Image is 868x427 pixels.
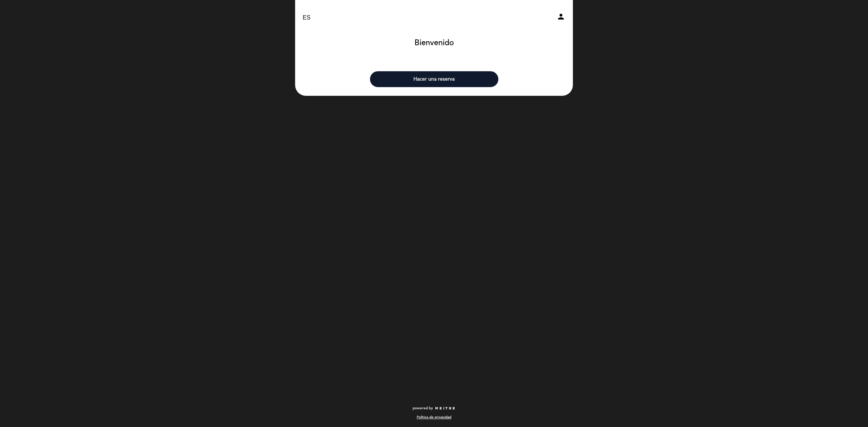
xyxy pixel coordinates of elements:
img: MEITRE [435,407,455,410]
i: person [557,12,565,21]
h1: Bienvenido [414,39,454,47]
a: powered by [413,406,455,411]
button: Hacer una reserva [370,71,498,87]
button: person [557,12,565,24]
span: powered by [413,406,433,411]
a: Política de privacidad [417,415,451,420]
a: Madre Café [389,8,479,28]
